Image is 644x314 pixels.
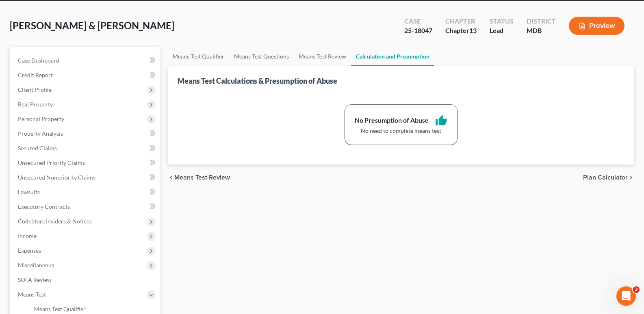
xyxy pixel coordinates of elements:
span: Miscellaneous [18,262,54,269]
i: chevron_right [628,174,634,181]
a: Means Test Review [294,47,351,66]
a: Calculation and Presumption [351,47,434,66]
span: 3 [633,286,640,293]
a: Case Dashboard [11,53,160,68]
i: chevron_left [168,174,174,181]
span: Means Test Review [174,174,230,181]
a: Means Test Qualifier [168,47,229,66]
div: No Presumption of Abuse [355,116,429,125]
a: Credit Report [11,68,160,82]
div: Status [490,17,514,26]
span: Unsecured Nonpriority Claims [18,174,95,181]
div: No need to complete means test [355,127,447,135]
a: Lawsuits [11,185,160,199]
span: 13 [469,26,477,34]
i: thumb_up [435,115,447,127]
span: Income [18,232,37,239]
button: chevron_left Means Test Review [168,174,230,181]
a: SOFA Review [11,273,160,287]
span: Personal Property [18,115,64,122]
a: Secured Claims [11,141,160,156]
a: Unsecured Priority Claims [11,156,160,170]
span: Codebtors Insiders & Notices [18,218,92,225]
div: Chapter [445,26,477,35]
div: 25-18047 [404,26,432,35]
a: Unsecured Nonpriority Claims [11,170,160,185]
span: Expenses [18,247,41,254]
span: Plan Calculator [583,174,628,181]
span: SOFA Review [18,276,52,283]
span: Real Property [18,101,53,108]
button: Plan Calculator chevron_right [583,174,634,181]
a: Means Test Questions [229,47,294,66]
span: Executory Contracts [18,203,70,210]
span: Credit Report [18,71,53,78]
span: Means Test Qualifier [34,305,86,312]
div: MDB [527,26,556,35]
span: Means Test [18,291,46,298]
span: Client Profile [18,86,52,93]
span: Unsecured Priority Claims [18,159,85,166]
span: Lawsuits [18,188,40,195]
div: Chapter [445,17,477,26]
span: Property Analysis [18,130,63,137]
span: [PERSON_NAME] & [PERSON_NAME] [10,19,174,31]
iframe: Intercom live chat [616,286,636,306]
div: Lead [490,26,514,35]
a: Property Analysis [11,126,160,141]
button: Preview [569,17,624,35]
div: Means Test Calculations & Presumption of Abuse [178,76,337,86]
div: Case [404,17,432,26]
span: Case Dashboard [18,57,59,64]
a: Executory Contracts [11,199,160,214]
div: District [527,17,556,26]
span: Secured Claims [18,145,57,152]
